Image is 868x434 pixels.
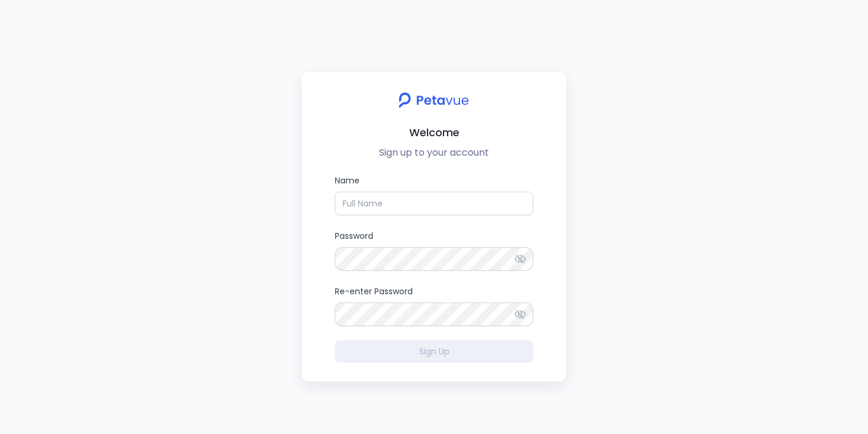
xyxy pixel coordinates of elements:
[335,174,533,215] label: Name
[335,285,533,326] label: Re-enter Password
[335,192,533,215] input: Name
[311,124,557,141] h2: Welcome
[335,340,533,363] button: Sign Up
[335,247,533,271] input: Password
[311,146,557,160] p: Sign up to your account
[419,346,449,357] span: Sign Up
[335,303,533,326] input: Re-enter Password
[335,229,533,271] label: Password
[391,86,477,114] img: petavue logo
